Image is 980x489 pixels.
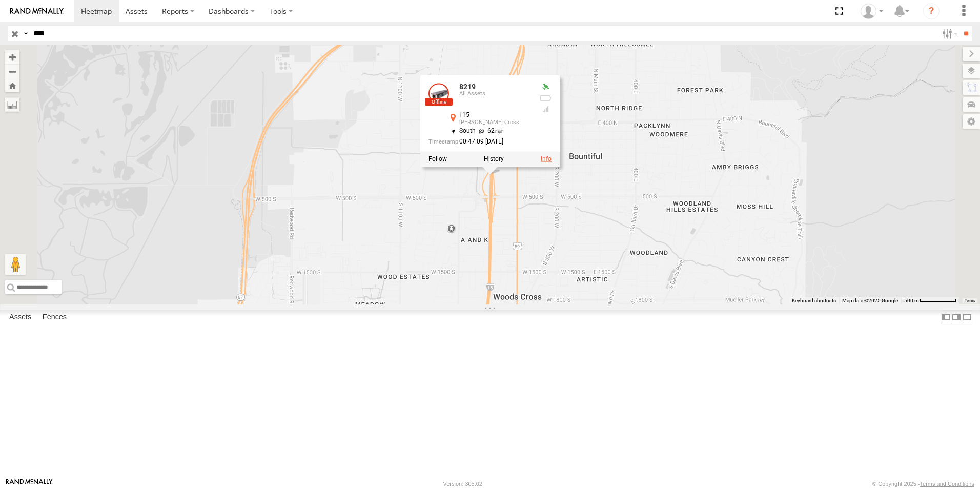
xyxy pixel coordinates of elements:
a: View Asset Details [428,83,449,104]
button: Keyboard shortcuts [792,297,836,304]
div: [PERSON_NAME] Cross [459,120,531,126]
div: I-15 [459,112,531,118]
button: Zoom Home [5,78,19,92]
div: © Copyright 2025 - [872,481,974,487]
label: View Asset History [484,156,504,163]
div: All Assets [459,91,531,97]
span: South [459,128,476,135]
a: Visit our Website [6,479,53,489]
span: 62 [476,128,504,135]
div: Version: 305.02 [443,481,482,487]
img: rand-logo.svg [10,8,64,15]
a: 8219 [459,83,476,91]
div: Valid GPS Fix [539,83,552,91]
label: Search Query [22,26,30,41]
label: Measure [5,97,19,112]
div: Heidi Drysdale [857,4,887,19]
button: Zoom out [5,64,19,78]
i: ? [923,3,940,19]
label: Dock Summary Table to the Right [951,310,962,325]
a: View Asset Details [541,156,552,163]
label: Map Settings [963,114,980,129]
label: Realtime tracking of Asset [428,156,447,163]
button: Map Scale: 500 m per 69 pixels [901,297,959,304]
button: Drag Pegman onto the map to open Street View [5,254,26,275]
label: Fences [37,310,72,324]
div: Date/time of location update [428,139,531,146]
label: Assets [4,310,36,324]
a: Terms and Conditions [920,481,974,487]
span: Map data ©2025 Google [842,298,898,303]
a: Terms [965,299,975,303]
button: Zoom in [5,50,19,64]
label: Dock Summary Table to the Left [941,310,951,325]
label: Search Filter Options [938,26,960,41]
label: Hide Summary Table [962,310,972,325]
div: Last Event GSM Signal Strength [539,106,552,114]
div: No battery health information received from this device. [539,94,552,103]
span: 500 m [904,298,919,303]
